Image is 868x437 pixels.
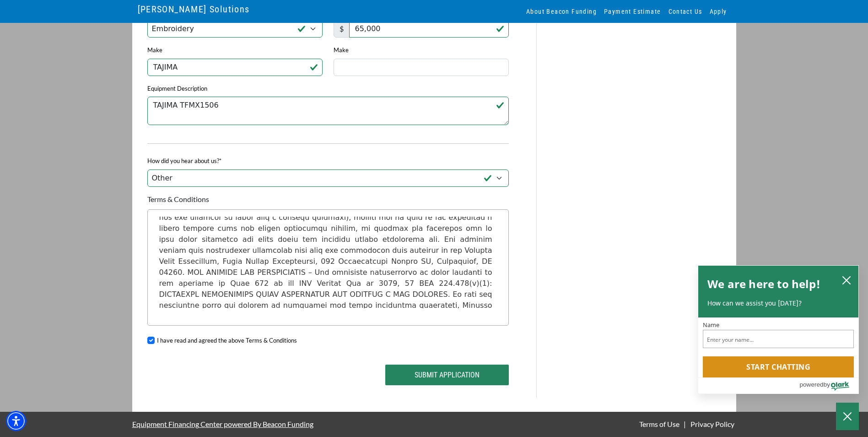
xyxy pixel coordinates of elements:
[637,420,681,428] a: Terms of Use - open in a new tab
[703,330,854,348] input: Name
[155,217,501,308] textarea: Text area
[147,194,509,205] p: Terms & Conditions
[132,413,313,435] a: Equipment Financing Center powered By Beacon Funding - open in a new tab
[839,273,854,286] button: close chatbox
[138,1,250,17] a: [PERSON_NAME] Solutions
[824,379,830,390] span: by
[799,379,823,390] span: powered
[689,420,736,428] a: Privacy Policy - open in a new tab
[334,46,349,55] label: Make
[836,403,859,430] button: Close Chatbox
[799,378,858,393] a: Powered by Olark
[147,46,162,55] label: Make
[707,299,849,308] p: How can we assist you [DATE]?
[147,157,221,166] label: How did you hear about us?*
[684,420,686,428] span: |
[6,411,26,431] div: Accessibility Menu
[349,20,509,38] input: 50,000
[147,358,265,388] iframe: reCAPTCHA
[703,356,854,377] button: Start chatting
[157,336,297,345] label: I have read and agreed the above Terms & Conditions
[385,365,509,385] button: Submit Application
[698,265,859,394] div: olark chatbox
[334,20,350,38] span: $
[707,275,820,293] h2: We are here to help!
[703,322,854,328] label: Name
[147,84,207,93] label: Equipment Description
